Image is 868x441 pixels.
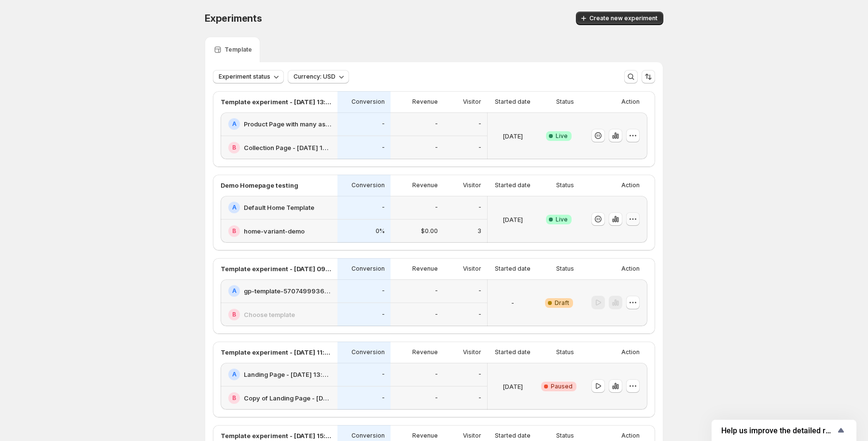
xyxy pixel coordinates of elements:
[478,287,481,295] p: -
[621,181,640,189] p: Action
[478,371,481,378] p: -
[232,287,237,295] h2: A
[589,14,658,22] span: Create new experiment
[412,181,438,189] p: Revenue
[495,348,531,356] p: Started date
[232,204,237,211] h2: A
[556,132,568,140] span: Live
[478,144,481,152] p: -
[288,70,349,83] button: Currency: USD
[621,98,640,106] p: Action
[556,216,568,223] span: Live
[463,265,481,273] p: Visitor
[232,394,236,402] h2: B
[721,425,847,436] button: Show survey - Help us improve the detailed report for A/B campaigns
[478,311,481,318] p: -
[205,13,262,24] span: Experiments
[421,227,438,235] p: $0.00
[221,264,332,274] p: Template experiment - [DATE] 09:20:24
[294,73,336,81] span: Currency: USD
[551,383,573,390] span: Paused
[495,265,531,273] p: Started date
[232,120,237,128] h2: A
[435,287,438,295] p: -
[478,394,481,402] p: -
[556,348,574,356] p: Status
[495,98,531,106] p: Started date
[556,98,574,106] p: Status
[351,432,385,440] p: Conversion
[219,73,270,81] span: Experiment status
[555,299,569,307] span: Draft
[244,310,295,319] h2: Choose template
[382,204,385,211] p: -
[244,393,332,403] h2: Copy of Landing Page - [DATE] 13:51:10
[232,144,236,152] h2: B
[503,382,523,391] p: [DATE]
[435,204,438,211] p: -
[412,98,438,106] p: Revenue
[642,70,655,83] button: Sort the results
[221,347,332,357] p: Template experiment - [DATE] 11:59:44
[621,432,640,440] p: Action
[351,181,385,189] p: Conversion
[503,215,523,224] p: [DATE]
[351,98,385,106] p: Conversion
[213,70,284,83] button: Experiment status
[244,143,332,152] h2: Collection Page - [DATE] 15:42:09
[435,311,438,318] p: -
[435,394,438,402] p: -
[221,180,298,190] p: Demo Homepage testing
[721,426,835,435] span: Help us improve the detailed report for A/B campaigns
[244,286,332,296] h2: gp-template-570749993632138464
[576,12,663,25] button: Create new experiment
[463,98,481,106] p: Visitor
[244,226,305,236] h2: home-variant-demo
[244,203,314,212] h2: Default Home Template
[621,265,640,273] p: Action
[477,227,481,235] p: 3
[244,119,332,129] h2: Product Page with many assigned products
[463,181,481,189] p: Visitor
[556,181,574,189] p: Status
[495,432,531,440] p: Started date
[224,46,252,54] p: Template
[221,97,332,107] p: Template experiment - [DATE] 13:08:53
[232,311,236,318] h2: B
[435,120,438,128] p: -
[495,181,531,189] p: Started date
[382,287,385,295] p: -
[221,431,332,441] p: Template experiment - [DATE] 15:38:27
[463,432,481,440] p: Visitor
[351,265,385,273] p: Conversion
[463,348,481,356] p: Visitor
[244,370,332,379] h2: Landing Page - [DATE] 13:51:10
[511,298,514,308] p: -
[412,432,438,440] p: Revenue
[621,348,640,356] p: Action
[412,348,438,356] p: Revenue
[376,227,385,235] p: 0%
[478,120,481,128] p: -
[382,144,385,152] p: -
[556,265,574,273] p: Status
[556,432,574,440] p: Status
[232,227,236,235] h2: B
[382,394,385,402] p: -
[382,311,385,318] p: -
[435,144,438,152] p: -
[435,371,438,378] p: -
[382,120,385,128] p: -
[351,348,385,356] p: Conversion
[382,371,385,378] p: -
[232,371,237,378] h2: A
[503,131,523,141] p: [DATE]
[412,265,438,273] p: Revenue
[478,204,481,211] p: -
